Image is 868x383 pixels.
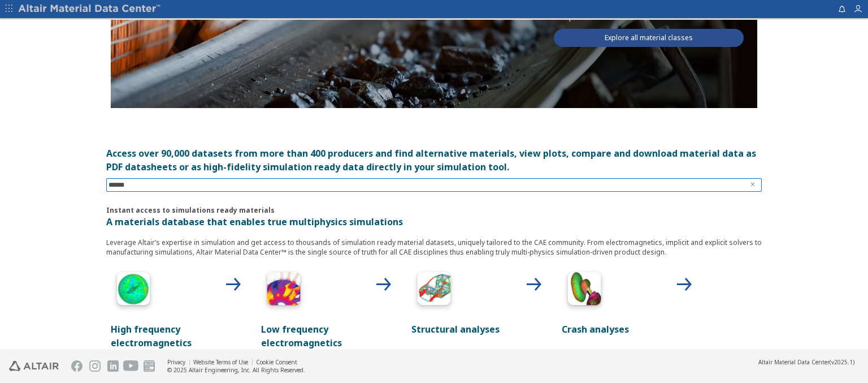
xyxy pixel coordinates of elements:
p: Crash analyses [562,322,697,336]
img: Crash Analyses Icon [562,268,607,313]
p: High frequency electromagnetics [111,322,246,350]
span: Altair Material Data Center [758,358,830,366]
p: Structural analyses [411,322,547,336]
img: Structural Analyses Icon [411,268,457,313]
button: Clear text [744,178,762,192]
p: Low frequency electromagnetics [261,322,397,350]
img: High Frequency Icon [111,268,156,313]
img: Low Frequency Icon [261,268,306,313]
div: Access over 90,000 datasets from more than 400 producers and find alternative materials, view plo... [106,147,762,174]
p: Instant access to simulations ready materials [106,205,762,215]
a: Cookie Consent [256,358,297,366]
a: Privacy [167,358,185,366]
a: Website Terms of Use [193,358,248,366]
img: Altair Engineering [9,361,59,371]
a: Explore all material classes [554,29,744,47]
div: (v2025.1) [758,358,854,366]
img: Altair Material Data Center [18,3,162,15]
p: A materials database that enables true multiphysics simulations [106,215,762,229]
div: © 2025 Altair Engineering, Inc. All Rights Reserved. [167,366,305,374]
p: Leverage Altair’s expertise in simulation and get access to thousands of simulation ready materia... [106,238,762,257]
